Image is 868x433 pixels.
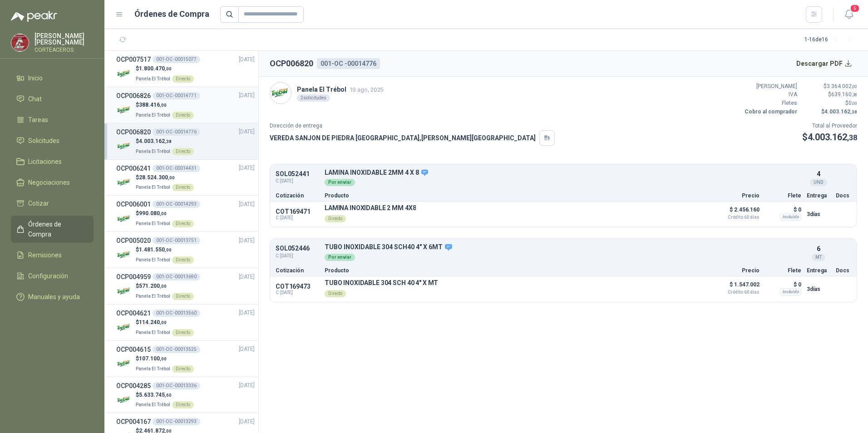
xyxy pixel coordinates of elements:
[136,137,194,146] p: $
[139,283,167,289] span: 571.200
[807,193,830,198] p: Entrega
[28,198,49,208] span: Cotizar
[116,344,255,373] a: OCP004615001-OC -00013525[DATE] Company Logo$107.100,00Panela El TrébolDirecto
[116,392,132,408] img: Company Logo
[136,318,194,327] p: $
[116,417,151,427] h3: OCP004167
[810,179,827,186] div: UND
[139,65,172,72] span: 1.800.470
[136,173,194,182] p: $
[11,288,94,305] a: Manuales y ayuda
[807,209,830,220] p: 3 días
[136,76,170,81] span: Panela El Trébol
[791,54,858,73] button: Descargar PDF
[802,122,857,130] p: Total al Proveedor
[116,66,132,82] img: Company Logo
[325,215,346,222] div: Directo
[765,204,801,215] p: $ 0
[116,91,255,119] a: OCP006826001-OC -00014771[DATE] Company Logo$388.416,00Panela El TrébolDirecto
[11,111,94,128] a: Tareas
[116,308,255,337] a: OCP004621001-OC -00013560[DATE] Company Logo$114.240,00Panela El TrébolDirecto
[35,47,94,53] p: CORTEACEROS
[153,237,200,244] div: 001-OC -00013751
[116,236,255,264] a: OCP005020001-OC -00013751[DATE] Company Logo$1.481.550,00Panela El TrébolDirecto
[780,288,801,295] div: Incluido
[11,174,94,191] a: Negociaciones
[153,201,200,208] div: 001-OC -00014293
[160,356,167,361] span: ,00
[803,99,857,108] p: $
[743,90,797,99] p: IVA
[116,247,132,263] img: Company Logo
[116,174,132,190] img: Company Logo
[297,94,330,102] div: 2 solicitudes
[136,366,170,371] span: Panela El Trébol
[276,283,319,290] p: COT169473
[139,174,175,181] span: 28.524.300
[852,84,857,89] span: ,00
[276,268,319,273] p: Cotización
[239,309,255,317] span: [DATE]
[714,193,759,198] p: Precio
[28,136,59,146] span: Solicitudes
[325,290,346,297] div: Directo
[11,195,94,212] a: Cotizar
[270,83,291,103] img: Company Logo
[325,268,709,273] p: Producto
[270,133,536,143] p: VEREDA SANJON DE PIEDRA [GEOGRAPHIC_DATA] , [PERSON_NAME][GEOGRAPHIC_DATA]
[116,163,151,173] h3: OCP006241
[11,34,29,51] img: Company Logo
[153,418,200,425] div: 001-OC -00013293
[28,219,85,239] span: Órdenes de Compra
[239,345,255,354] span: [DATE]
[153,273,200,280] div: 001-OC -00013690
[239,200,255,209] span: [DATE]
[35,33,94,45] p: [PERSON_NAME] [PERSON_NAME]
[172,293,194,300] div: Directo
[153,128,200,136] div: 001-OC -00014776
[28,73,43,83] span: Inicio
[136,149,170,154] span: Panela El Trébol
[743,99,797,108] p: Fletes
[160,320,167,325] span: ,00
[116,54,151,64] h3: OCP007517
[317,58,380,69] div: 001-OC -00014776
[743,82,797,91] p: [PERSON_NAME]
[852,101,857,106] span: ,00
[11,132,94,149] a: Solicitudes
[172,220,194,227] div: Directo
[852,92,857,97] span: ,38
[172,401,194,408] div: Directo
[276,208,319,215] p: COT169471
[116,320,132,335] img: Company Logo
[325,243,801,251] p: TUBO INOXIDABLE 304 SCH40 4" X 6MT
[847,133,857,142] span: ,38
[136,113,170,118] span: Panela El Trébol
[139,138,172,144] span: 4.003.162
[134,8,209,20] h1: Órdenes de Compra
[11,267,94,285] a: Configuración
[116,163,255,192] a: OCP006241001-OC -00014431[DATE] Company Logo$28.524.300,00Panela El TrébolDirecto
[116,236,151,246] h3: OCP005020
[808,132,857,143] span: 4.003.162
[11,216,94,243] a: Órdenes de Compra
[239,236,255,245] span: [DATE]
[239,418,255,426] span: [DATE]
[165,139,172,144] span: ,38
[239,55,255,64] span: [DATE]
[139,102,167,108] span: 388.416
[11,153,94,170] a: Licitaciones
[325,193,709,198] p: Producto
[136,185,170,190] span: Panela El Trébol
[116,283,132,299] img: Company Logo
[160,103,167,108] span: ,00
[136,64,194,73] p: $
[136,101,194,109] p: $
[153,56,200,63] div: 001-OC -00015077
[239,128,255,136] span: [DATE]
[276,215,319,221] span: C: [DATE]
[28,115,48,125] span: Tareas
[817,244,820,254] p: 6
[714,204,759,220] p: $ 2.456.160
[172,365,194,373] div: Directo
